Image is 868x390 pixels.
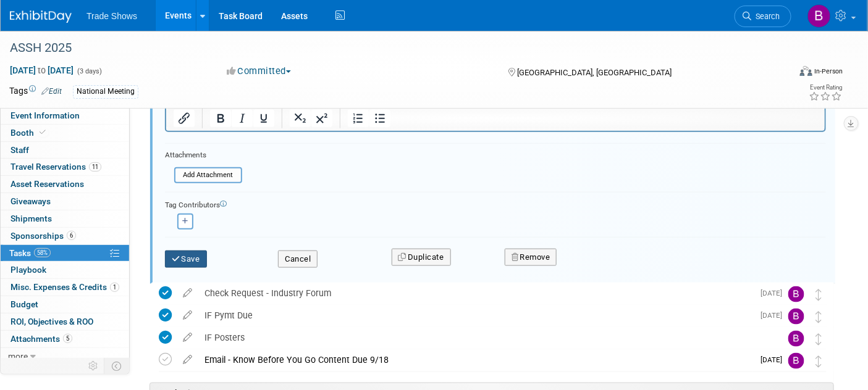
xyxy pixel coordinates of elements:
span: [DATE] [DATE] [9,65,74,76]
span: Tasks [9,248,51,258]
span: 6 [67,231,76,240]
button: Cancel [278,251,318,268]
a: Misc. Expenses & Credits1 [1,279,129,296]
td: Toggle Event Tabs [104,358,130,374]
button: Underline [253,110,274,127]
button: Duplicate [392,249,451,266]
div: Event Rating [809,85,843,91]
span: [DATE] [761,289,788,297]
span: Playbook [11,265,46,275]
span: Sponsorships [11,231,76,241]
button: Subscript [290,110,311,127]
span: to [36,65,48,75]
a: Event Information [1,107,129,124]
span: Giveaways [11,196,51,206]
a: Booth [1,125,129,141]
img: Becca Rensi [807,4,831,28]
img: Format-Inperson.png [800,66,812,76]
td: Personalize Event Tab Strip [83,358,104,374]
a: Budget [1,296,129,313]
span: ROI, Objectives & ROO [11,317,93,326]
span: Staff [11,145,29,155]
i: Booth reservation complete [40,129,46,136]
a: Staff [1,142,129,159]
div: Email - Know Before You Go Content Due 9/18 [198,349,753,370]
button: Save [165,251,207,268]
button: Insert/edit link [174,110,195,127]
a: ROI, Objectives & ROO [1,313,129,330]
i: Move task [816,311,822,323]
span: Shipments [11,214,52,223]
img: ExhibitDay [10,10,72,23]
div: Check Request - Industry Forum [198,283,753,304]
a: Edit [41,87,62,96]
a: Travel Reservations11 [1,159,129,175]
button: Remove [505,249,557,266]
a: Tasks58% [1,245,129,262]
span: Asset Reservations [11,179,84,189]
i: Move task [816,355,822,367]
span: 5 [63,334,72,343]
div: IF Pymt Due [198,305,753,326]
td: Tags [9,85,62,99]
a: edit [177,288,198,299]
div: National Meeting [73,85,138,98]
span: Budget [11,299,38,309]
span: 11 [89,162,101,172]
a: edit [177,354,198,365]
img: Becca Rensi [788,353,804,369]
div: Tag Contributors [165,197,826,210]
span: Booth [11,128,48,138]
a: more [1,348,129,365]
button: Bullet list [369,110,390,127]
a: Giveaways [1,193,129,210]
span: Search [751,12,780,21]
img: Becca Rensi [788,286,804,302]
a: Asset Reservations [1,176,129,193]
img: Becca Rensi [788,331,804,347]
a: Shipments [1,210,129,227]
button: Superscript [311,110,332,127]
div: Event Format [720,64,843,83]
i: Move task [816,289,822,301]
span: Attachments [11,334,72,344]
button: Numbered list [348,110,369,127]
body: Rich Text Area. Press ALT-0 for help. [7,5,652,17]
div: In-Person [814,67,843,76]
span: [DATE] [761,311,788,320]
span: Travel Reservations [11,162,101,172]
button: Bold [210,110,231,127]
a: Sponsorships6 [1,228,129,244]
a: edit [177,310,198,321]
a: Playbook [1,262,129,278]
span: more [8,351,28,361]
span: [DATE] [761,355,788,364]
span: [GEOGRAPHIC_DATA], [GEOGRAPHIC_DATA] [517,68,672,77]
div: ASSH 2025 [6,37,772,59]
span: Event Information [11,110,80,120]
button: Italic [232,110,253,127]
span: Trade Shows [86,11,137,21]
span: 58% [34,248,51,257]
img: Becca Rensi [788,309,804,325]
span: Misc. Expenses & Credits [11,282,119,292]
button: Committed [222,65,296,78]
span: (3 days) [76,67,102,75]
div: IF Posters [198,327,764,348]
span: 1 [110,283,119,292]
a: edit [177,332,198,343]
div: Attachments [165,150,242,160]
a: Search [735,6,791,27]
a: Attachments5 [1,331,129,347]
i: Move task [816,333,822,345]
